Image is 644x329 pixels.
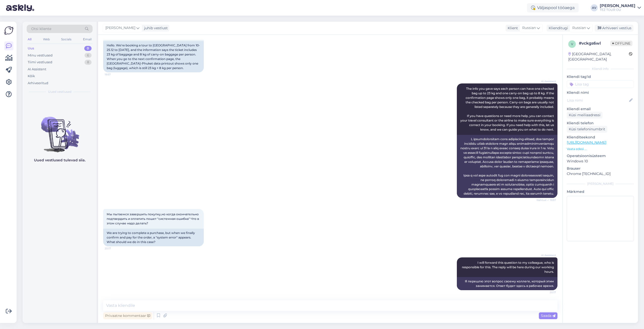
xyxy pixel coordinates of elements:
[567,140,606,145] a: [URL][DOMAIN_NAME]
[42,36,51,43] div: Web
[537,198,556,202] span: Nähtud ✓ 19:57
[600,8,635,12] div: TEZ TOUR OÜ
[567,147,634,151] p: Vaata edasi ...
[506,25,518,31] div: Klient
[600,4,641,12] a: [PERSON_NAME]TEZ TOUR OÜ
[567,166,634,171] p: Brauser
[567,126,607,133] div: Küsi telefoninumbrit
[591,4,598,11] div: AV
[567,189,634,194] p: Märkmed
[105,73,124,76] span: 19:57
[105,25,135,31] span: [PERSON_NAME]
[28,53,53,58] div: Minu vestlused
[462,261,555,274] span: I will forward this question to my colleague, who is responsible for this. The reply will be here...
[567,153,634,159] p: Operatsioonisüsteem
[537,290,556,294] span: 20:17
[568,51,629,62] div: [GEOGRAPHIC_DATA], [GEOGRAPHIC_DATA]
[457,277,557,290] div: Я перешлю этот вопрос своему коллеге, который этим занимается. Ответ будет здесь в рабочее время.
[527,3,579,12] div: Väljaspool tööaega
[460,87,555,131] span: The info you gave says each person can have one checked bag up to 23 kg and one carry-on bag up t...
[82,36,93,43] div: Email
[103,312,152,319] div: Privaatne kommentaar
[567,67,634,71] div: Kliendi info
[579,40,610,46] div: # vckgs6wl
[28,46,34,51] div: Uus
[541,313,555,318] span: Saada
[142,25,168,31] div: juhib vestlust
[572,25,586,31] span: Russian
[567,98,628,103] input: Lisa nimi
[27,36,32,43] div: All
[567,182,634,186] div: [PERSON_NAME]
[567,171,634,176] p: Chrome [TECHNICAL_ID]
[595,25,633,32] div: Arhiveeri vestlus
[28,74,35,79] div: Kõik
[31,26,51,32] span: Otsi kliente
[85,60,92,65] div: 8
[60,36,72,43] div: Socials
[567,159,634,164] p: Windows 10
[567,135,634,140] p: Klienditeekond
[103,229,204,246] div: We are trying to complete a purchase, but when we finally confirm and pay for the order, a "syste...
[600,4,635,8] div: [PERSON_NAME]
[457,135,557,198] div: L ipsumdolorsitam cons adipiscing elitsed, doe tempor incididu utlab etdolore magn aliqu enimadmi...
[103,41,204,72] div: Hello. We're booking a tour to [GEOGRAPHIC_DATA] from 10-25.12 to [DATE], and the information say...
[23,108,97,153] img: No chats
[28,67,46,72] div: AI Assistent
[571,42,573,46] span: v
[567,112,602,118] div: Küsi meiliaadressi
[547,25,568,31] div: Klienditugi
[84,46,92,51] div: 0
[107,212,200,225] span: Мы пытаемся завершить покупку,но когда окончательно подтвердить и оплатить пошет "системная ошибк...
[522,25,536,31] span: Russian
[48,89,71,94] span: Uued vestlused
[105,247,124,250] span: 20:17
[610,41,632,46] span: Offline
[567,80,634,88] input: Lisa tag
[567,121,634,126] p: Kliendi telefon
[567,106,634,112] p: Kliendi email
[567,90,634,95] p: Kliendi nimi
[537,79,556,83] span: AI Assistent
[28,60,52,65] div: Tiimi vestlused
[34,158,86,163] p: Uued vestlused tulevad siia.
[4,26,14,35] img: Askly Logo
[567,74,634,79] p: Kliendi tag'id
[537,253,556,257] span: AI Assistent
[85,53,92,58] div: 6
[28,81,48,86] div: Arhiveeritud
